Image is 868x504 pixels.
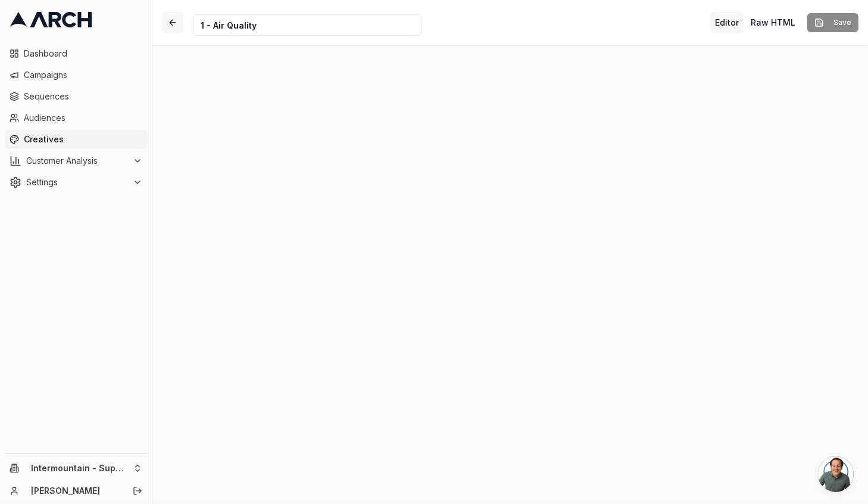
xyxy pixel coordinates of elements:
[5,459,147,478] button: Intermountain - Superior Water & Air
[24,91,142,102] span: Sequences
[24,112,142,124] span: Audiences
[746,12,800,33] button: Toggle custom HTML
[26,155,128,167] span: Customer Analysis
[5,87,147,106] a: Sequences
[5,151,147,170] button: Customer Analysis
[818,456,854,492] div: Open chat
[24,69,142,81] span: Campaigns
[24,48,142,60] span: Dashboard
[26,176,128,188] span: Settings
[5,173,147,192] button: Settings
[31,463,128,474] span: Intermountain - Superior Water & Air
[5,130,147,149] a: Creatives
[5,108,147,127] a: Audiences
[710,12,744,33] button: Toggle editor
[24,133,142,145] span: Creatives
[129,483,146,499] button: Log out
[5,44,147,63] a: Dashboard
[5,66,147,85] a: Campaigns
[193,14,421,36] input: Internal Creative Name
[31,485,120,497] a: [PERSON_NAME]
